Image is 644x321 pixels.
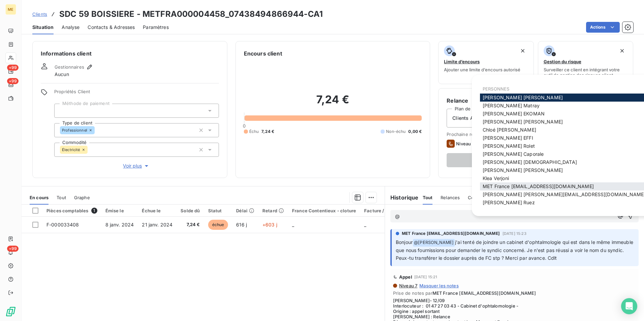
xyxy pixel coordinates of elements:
[95,127,100,133] input: Ajouter une valeur
[105,222,134,227] span: 8 janv. 2024
[414,275,438,279] span: [DATE] 15:21
[32,11,47,17] span: Clients
[249,129,259,135] span: Échu
[483,135,533,141] span: [PERSON_NAME] EFFI
[544,67,627,78] span: Surveiller ce client en intégrant votre outil de gestion des risques client.
[236,222,247,227] span: 616 j
[54,162,219,170] button: Voir plus
[483,86,509,92] span: PERSONNES
[55,71,69,78] span: Aucun
[244,49,282,58] h6: Encours client
[74,195,90,200] span: Graphe
[483,167,563,173] span: [PERSON_NAME] [PERSON_NAME]
[385,193,419,202] h6: Historique
[438,41,534,84] button: Limite d’encoursAjouter une limite d’encours autorisé
[88,147,93,153] input: Ajouter une valeur
[41,49,219,58] h6: Informations client
[62,128,87,132] span: Professionnel
[483,175,509,181] span: Klea Verjoni
[483,200,535,205] span: [PERSON_NAME] Ruez
[91,208,97,214] span: 1
[399,274,412,280] span: Appel
[262,222,277,227] span: +603 j
[142,208,172,213] div: Échue le
[395,213,400,219] span: @
[419,283,459,288] span: Masquer les notes
[7,78,19,84] span: +99
[208,208,228,213] div: Statut
[447,153,611,167] button: Voir
[408,129,422,135] span: 0,00 €
[7,246,19,252] span: +99
[621,298,637,314] div: Open Intercom Messenger
[292,222,294,227] span: _
[423,195,433,200] span: Tout
[181,221,200,228] span: 7,24 €
[483,143,535,149] span: [PERSON_NAME] Rolet
[444,67,520,72] span: Ajouter une limite d’encours autorisé
[402,230,500,237] span: MET France [EMAIL_ADDRESS][DOMAIN_NAME]
[262,208,284,213] div: Retard
[432,290,536,296] span: MET France [EMAIL_ADDRESS][DOMAIN_NAME]
[243,123,246,129] span: 0
[57,195,66,200] span: Tout
[55,64,84,70] span: Gestionnaires
[396,239,413,245] span: Bonjour
[393,290,636,296] span: Prise de notes par
[483,95,563,100] span: [PERSON_NAME] [PERSON_NAME]
[236,208,254,213] div: Délai
[59,8,323,20] h3: SDC 59 BOISSIERE - METFRA000004458_07438494866944-CA1
[483,183,594,189] span: MET France [EMAIL_ADDRESS][DOMAIN_NAME]
[62,148,80,152] span: Électricité
[586,22,620,33] button: Actions
[538,41,633,84] button: Gestion du risqueSurveiller ce client en intégrant votre outil de gestion des risques client.
[544,59,581,64] span: Gestion du risque
[396,239,635,261] span: j'ai tenté de joindre un cabinet d'ophtalmologie qui est dans le même immeuble que nous fournissi...
[483,127,536,133] span: Chloé [PERSON_NAME]
[441,195,460,200] span: Relances
[5,306,16,317] img: Logo LeanPay
[386,129,406,135] span: Non-échu
[413,239,455,247] span: @ [PERSON_NAME]
[123,163,150,169] span: Voir plus
[244,93,422,113] h2: 7,24 €
[483,103,540,108] span: [PERSON_NAME] Matray
[143,24,169,31] span: Paramètres
[364,222,366,227] span: _
[32,11,47,17] a: Clients
[88,24,135,31] span: Contacts & Adresses
[483,151,544,157] span: [PERSON_NAME] Caporale
[398,283,417,288] span: Niveau 7
[444,59,480,64] span: Limite d’encours
[483,111,545,116] span: [PERSON_NAME] EKOMAN
[62,24,79,31] span: Analyse
[261,129,274,135] span: 7,24 €
[468,195,499,200] span: Commentaires
[447,132,625,137] span: Prochaine relance prévue le
[483,159,577,165] span: [PERSON_NAME] [DEMOGRAPHIC_DATA]
[7,65,19,71] span: +99
[483,119,563,124] span: [PERSON_NAME] [PERSON_NAME]
[60,108,65,114] input: Ajouter une valeur
[456,141,474,146] span: Niveau 7
[364,208,410,213] div: Facture / Echéancier
[208,220,228,230] span: échue
[503,231,526,236] span: [DATE] 15:23
[142,222,172,227] span: 21 janv. 2024
[292,208,356,213] div: France Contentieux - cloture
[32,24,54,31] span: Situation
[30,195,49,200] span: En cours
[447,97,625,105] h6: Relance
[105,208,134,213] div: Émise le
[46,222,79,227] span: F-000033408
[455,157,597,163] span: Voir
[5,4,16,15] div: ME
[452,115,526,121] span: Clients Autre mode de paiement
[54,89,219,98] span: Propriétés Client
[181,208,200,213] div: Solde dû
[46,208,97,214] div: Pièces comptables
